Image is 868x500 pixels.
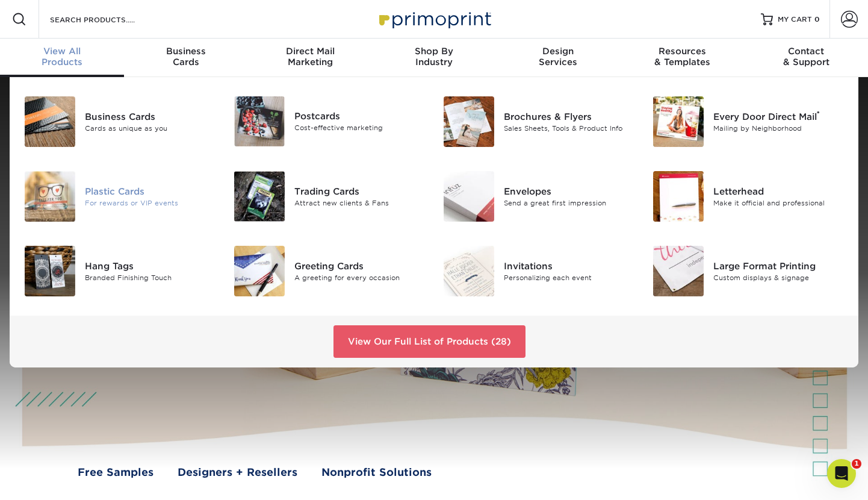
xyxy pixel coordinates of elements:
[653,92,844,152] a: Every Door Direct Mail Every Door Direct Mail® Mailing by Neighborhood
[653,96,704,147] img: Every Door Direct Mail
[234,166,425,227] a: Trading Cards Trading Cards Attract new clients & Fans
[85,273,215,283] div: Branded Finishing Touch
[234,92,425,151] a: Postcards Postcards Cost-effective marketing
[744,39,868,77] a: Contact& Support
[620,46,744,67] div: & Templates
[321,464,432,480] a: Nonprofit Solutions
[248,39,372,77] a: Direct MailMarketing
[713,260,844,273] div: Large Format Printing
[620,46,744,57] span: Resources
[817,110,820,118] sup: ®
[814,15,820,23] span: 0
[653,171,704,222] img: Letterhead
[496,46,620,57] span: Design
[294,273,425,283] div: A greeting for every occasion
[744,46,868,57] span: Contact
[713,273,844,283] div: Custom displays & signage
[234,241,425,301] a: Greeting Cards Greeting Cards A greeting for every occasion
[653,246,704,296] img: Large Format Printing
[827,459,856,488] iframe: Intercom live chat
[443,166,634,227] a: Envelopes Envelopes Send a great first impression
[85,123,215,134] div: Cards as unique as you
[653,241,844,301] a: Large Format Printing Large Format Printing Custom displays & signage
[496,46,620,67] div: Services
[248,46,372,67] div: Marketing
[504,198,634,208] div: Send a great first impression
[778,14,812,25] span: MY CART
[444,246,494,296] img: Invitations
[49,12,166,27] input: SEARCH PRODUCTS.....
[372,46,496,57] span: Shop By
[372,39,496,77] a: Shop ByIndustry
[713,185,844,198] div: Letterhead
[85,110,215,123] div: Business Cards
[24,166,215,227] a: Plastic Cards Plastic Cards For rewards or VIP events
[653,166,844,227] a: Letterhead Letterhead Make it official and professional
[443,92,634,152] a: Brochures & Flyers Brochures & Flyers Sales Sheets, Tools & Product Info
[444,96,494,147] img: Brochures & Flyers
[620,39,744,77] a: Resources& Templates
[504,185,634,198] div: Envelopes
[504,273,634,283] div: Personalizing each event
[294,123,425,133] div: Cost-effective marketing
[713,198,844,208] div: Make it official and professional
[744,46,868,67] div: & Support
[124,39,248,77] a: BusinessCards
[234,171,285,222] img: Trading Cards
[85,185,215,198] div: Plastic Cards
[178,464,297,480] a: Designers + Resellers
[25,171,75,222] img: Plastic Cards
[294,260,425,273] div: Greeting Cards
[444,171,494,222] img: Envelopes
[78,464,153,480] a: Free Samples
[294,185,425,198] div: Trading Cards
[24,241,215,301] a: Hang Tags Hang Tags Branded Finishing Touch
[234,246,285,296] img: Greeting Cards
[234,96,285,146] img: Postcards
[713,110,844,123] div: Every Door Direct Mail
[504,110,634,123] div: Brochures & Flyers
[443,241,634,301] a: Invitations Invitations Personalizing each event
[85,198,215,208] div: For rewards or VIP events
[85,260,215,273] div: Hang Tags
[25,246,75,296] img: Hang Tags
[372,46,496,67] div: Industry
[713,123,844,134] div: Mailing by Neighborhood
[248,46,372,57] span: Direct Mail
[374,6,494,32] img: Primoprint
[852,459,861,469] span: 1
[124,46,248,67] div: Cards
[24,92,215,152] a: Business Cards Business Cards Cards as unique as you
[496,39,620,77] a: DesignServices
[124,46,248,57] span: Business
[504,260,634,273] div: Invitations
[504,123,634,134] div: Sales Sheets, Tools & Product Info
[294,198,425,208] div: Attract new clients & Fans
[25,96,75,147] img: Business Cards
[294,110,425,123] div: Postcards
[333,325,525,358] a: View Our Full List of Products (28)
